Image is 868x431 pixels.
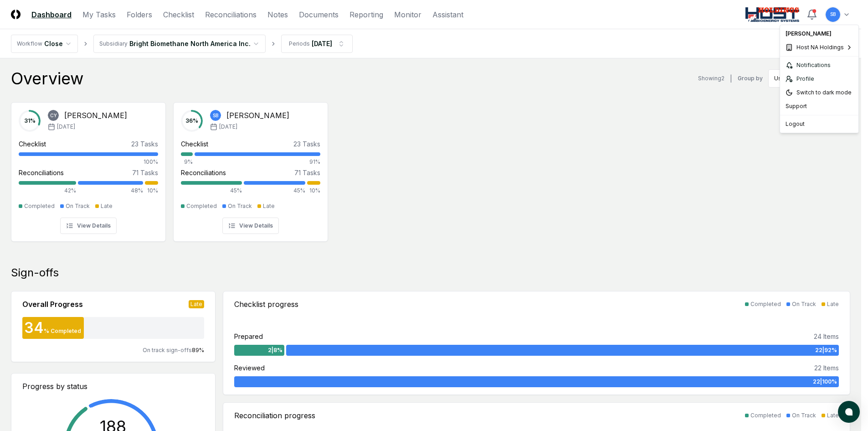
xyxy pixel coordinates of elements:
div: Logout [782,117,857,131]
a: Profile [782,72,857,86]
div: Switch to dark mode [782,86,857,99]
a: Notifications [782,58,857,72]
span: Host NA Holdings [796,43,844,52]
div: [PERSON_NAME] [782,27,857,41]
div: Support [782,99,857,113]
